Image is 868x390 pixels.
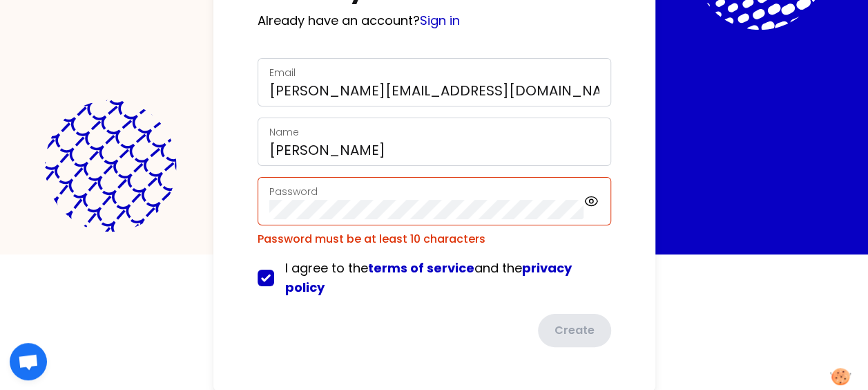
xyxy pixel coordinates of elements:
p: Already have an account? [258,11,611,30]
label: Email [269,66,296,80]
button: Create [538,314,611,347]
span: I agree to the and the [285,259,572,296]
a: Sign in [420,12,460,29]
a: terms of service [368,259,474,277]
div: Ouvrir le chat [10,343,47,380]
div: Password must be at least 10 characters [258,231,611,248]
label: Name [269,125,299,139]
label: Password [269,185,318,198]
a: privacy policy [285,259,572,296]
